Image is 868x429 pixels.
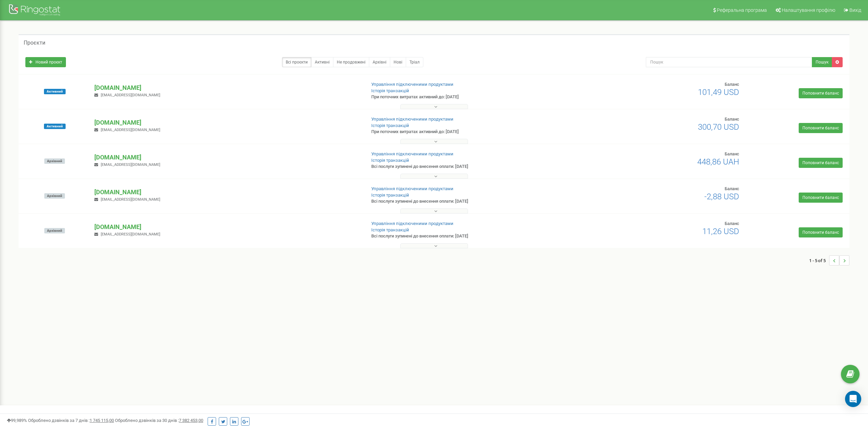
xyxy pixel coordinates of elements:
[725,117,739,122] span: Баланс
[94,83,360,92] p: [DOMAIN_NAME]
[44,124,66,129] span: Активний
[371,117,453,122] a: Управління підключеними продуктами
[725,221,739,226] span: Баланс
[371,221,453,226] a: Управління підключеними продуктами
[371,129,568,135] p: При поточних витратах активний до: [DATE]
[717,7,767,13] span: Реферальна програма
[44,89,66,94] span: Активний
[371,233,568,239] p: Всі послуги зупинені до внесення оплати: [DATE]
[725,186,739,191] span: Баланс
[646,57,812,67] input: Пошук
[371,151,453,156] a: Управління підключеними продуктами
[94,188,360,197] p: [DOMAIN_NAME]
[371,88,409,93] a: Історія транзакцій
[94,223,360,231] p: [DOMAIN_NAME]
[94,153,360,162] p: [DOMAIN_NAME]
[849,7,861,13] span: Вихід
[371,94,568,100] p: При поточних витратах активний до: [DATE]
[698,87,739,97] span: 101,49 USD
[845,391,861,407] div: Open Intercom Messenger
[704,192,739,201] span: -2,88 USD
[101,162,160,167] span: [EMAIL_ADDRESS][DOMAIN_NAME]
[725,82,739,87] span: Баланс
[799,88,843,98] a: Поповнити баланс
[44,228,65,233] span: Архівний
[406,57,423,67] a: Тріал
[282,57,311,67] a: Всі проєкти
[799,158,843,168] a: Поповнити баланс
[782,7,835,13] span: Налаштування профілю
[101,197,160,202] span: [EMAIL_ADDRESS][DOMAIN_NAME]
[698,122,739,132] span: 300,70 USD
[24,40,45,46] h5: Проєкти
[809,255,829,266] span: 1 - 5 of 5
[697,157,739,167] span: 448,86 UAH
[371,186,453,191] a: Управління підключеними продуктами
[371,227,409,232] a: Історія транзакцій
[809,249,849,272] nav: ...
[812,57,832,67] button: Пошук
[799,227,843,237] a: Поповнити баланс
[25,57,66,67] a: Новий проєкт
[390,57,406,67] a: Нові
[333,57,369,67] a: Не продовжені
[101,93,160,97] span: [EMAIL_ADDRESS][DOMAIN_NAME]
[371,82,453,87] a: Управління підключеними продуктами
[371,193,409,198] a: Історія транзакцій
[44,158,65,164] span: Архівний
[44,193,65,199] span: Архівний
[371,158,409,163] a: Історія транзакцій
[369,57,390,67] a: Архівні
[311,57,333,67] a: Активні
[371,163,568,170] p: Всі послуги зупинені до внесення оплати: [DATE]
[371,123,409,128] a: Історія транзакцій
[371,198,568,205] p: Всі послуги зупинені до внесення оплати: [DATE]
[94,118,360,127] p: [DOMAIN_NAME]
[702,227,739,236] span: 11,26 USD
[799,123,843,133] a: Поповнити баланс
[101,232,160,236] span: [EMAIL_ADDRESS][DOMAIN_NAME]
[101,128,160,132] span: [EMAIL_ADDRESS][DOMAIN_NAME]
[725,151,739,156] span: Баланс
[799,193,843,203] a: Поповнити баланс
